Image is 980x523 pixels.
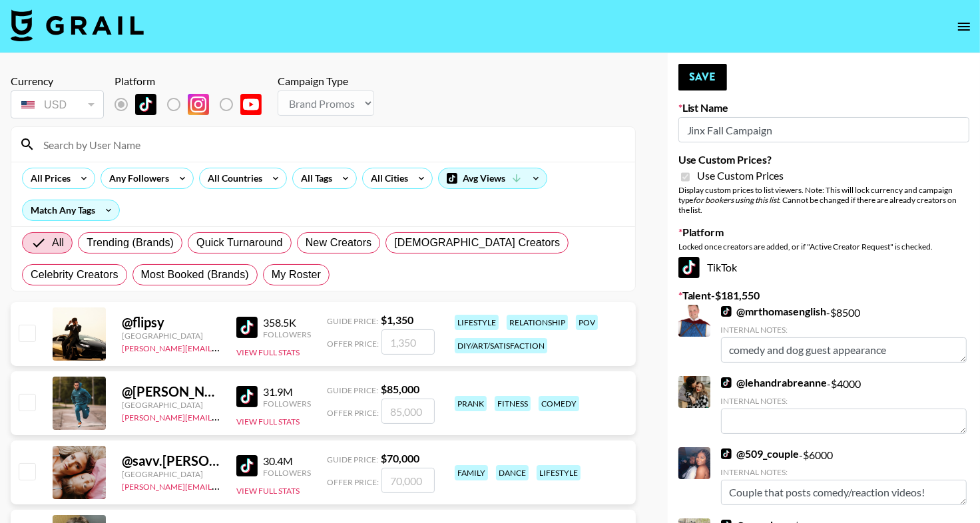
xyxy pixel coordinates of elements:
[236,417,300,427] button: View Full Stats
[236,317,258,338] img: TikTok
[236,386,258,407] img: TikTok
[278,75,374,88] div: Campaign Type
[236,486,300,496] button: View Full Stats
[263,316,311,329] div: 358.5K
[122,341,319,353] a: [PERSON_NAME][EMAIL_ADDRESS][DOMAIN_NAME]
[363,168,411,188] div: All Cities
[576,315,598,330] div: pov
[678,153,969,166] label: Use Custom Prices?
[394,235,560,251] span: [DEMOGRAPHIC_DATA] Creators
[455,338,547,353] div: diy/art/satisfaction
[381,383,419,395] strong: $ 85,000
[87,235,174,251] span: Trending (Brands)
[678,257,700,278] img: TikTok
[263,329,311,339] div: Followers
[678,101,969,114] label: List Name
[721,448,732,459] img: TikTok
[721,467,967,477] div: Internal Notes:
[455,315,499,330] div: lifestyle
[115,75,272,88] div: Platform
[496,465,529,480] div: dance
[306,235,372,251] span: New Creators
[539,396,579,411] div: comedy
[537,465,581,480] div: lifestyle
[141,267,249,283] span: Most Booked (Brands)
[721,376,967,434] div: - $ 4000
[122,410,319,423] a: [PERSON_NAME][EMAIL_ADDRESS][DOMAIN_NAME]
[678,185,969,215] div: Display custom prices to list viewers. Note: This will lock currency and campaign type . Cannot b...
[381,329,435,355] input: 1,350
[263,385,311,399] div: 31.9M
[327,316,378,326] span: Guide Price:
[196,235,283,251] span: Quick Turnaround
[23,168,73,188] div: All Prices
[122,331,220,341] div: [GEOGRAPHIC_DATA]
[455,396,487,411] div: prank
[122,452,220,469] div: @ savv.[PERSON_NAME]
[439,168,547,188] div: Avg Views
[23,200,119,220] div: Match Any Tags
[327,339,379,349] span: Offer Price:
[721,337,967,363] textarea: comedy and dog guest appearance
[263,399,311,409] div: Followers
[381,313,413,326] strong: $ 1,350
[293,168,335,188] div: All Tags
[263,468,311,478] div: Followers
[678,64,727,90] button: Save
[122,479,319,492] a: [PERSON_NAME][EMAIL_ADDRESS][DOMAIN_NAME]
[678,257,969,278] div: TikTok
[678,289,969,302] label: Talent - $ 181,550
[721,305,827,318] a: @mrthomasenglish
[381,468,435,493] input: 70,000
[678,226,969,239] label: Platform
[11,75,104,88] div: Currency
[263,454,311,468] div: 30.4M
[721,447,967,505] div: - $ 6000
[381,452,419,464] strong: $ 70,000
[122,469,220,479] div: [GEOGRAPHIC_DATA]
[240,94,262,115] img: YouTube
[721,447,800,460] a: @509_couple
[694,195,780,205] em: for bookers using this list
[721,325,967,335] div: Internal Notes:
[721,377,732,388] img: TikTok
[236,455,258,476] img: TikTok
[188,94,209,115] img: Instagram
[122,314,220,331] div: @ flipsy
[236,347,300,357] button: View Full Stats
[495,396,531,411] div: fitness
[381,399,435,424] input: 85,000
[327,408,379,418] span: Offer Price:
[327,477,379,487] span: Offer Price:
[11,9,144,41] img: Grail Talent
[11,88,104,121] div: Currency is locked to USD
[272,267,321,283] span: My Roster
[327,385,378,395] span: Guide Price:
[678,242,969,252] div: Locked once creators are added, or if "Active Creator Request" is checked.
[35,134,627,155] input: Search by User Name
[721,306,732,317] img: TikTok
[31,267,119,283] span: Celebrity Creators
[52,235,64,251] span: All
[122,400,220,410] div: [GEOGRAPHIC_DATA]
[122,383,220,400] div: @ [PERSON_NAME].[PERSON_NAME]
[721,305,967,363] div: - $ 8500
[507,315,568,330] div: relationship
[200,168,265,188] div: All Countries
[721,396,967,406] div: Internal Notes:
[115,90,272,118] div: List locked to TikTok.
[455,465,488,480] div: family
[327,454,378,464] span: Guide Price:
[721,376,828,389] a: @lehandrabreanne
[13,93,101,116] div: USD
[101,168,172,188] div: Any Followers
[698,169,784,182] span: Use Custom Prices
[135,94,156,115] img: TikTok
[951,13,977,40] button: open drawer
[721,480,967,505] textarea: Couple that posts comedy/reaction videos!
